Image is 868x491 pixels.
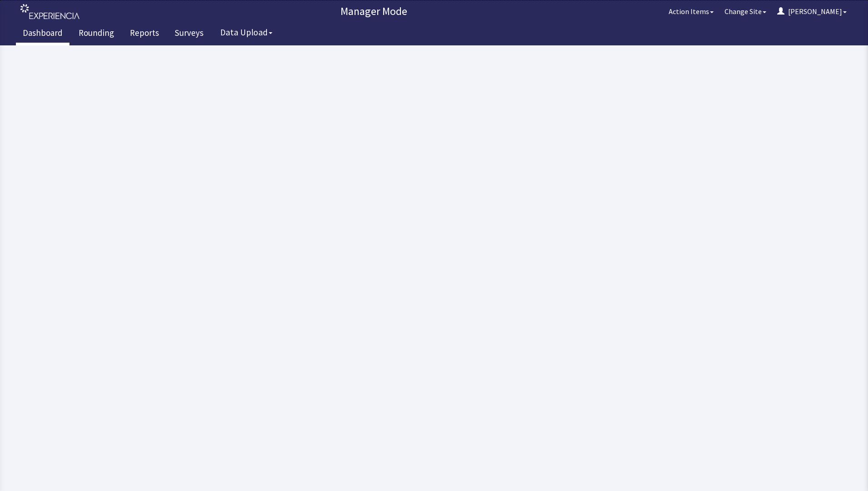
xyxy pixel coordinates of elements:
button: [PERSON_NAME] [772,2,852,20]
a: Reports [123,23,166,45]
button: Change Site [719,2,772,20]
p: Manager Mode [84,4,663,19]
a: Surveys [168,23,210,45]
a: Rounding [72,23,121,45]
a: Dashboard [16,23,69,45]
button: Data Upload [215,24,278,41]
button: Action Items [663,2,719,20]
img: experiencia_logo.png [20,4,79,19]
